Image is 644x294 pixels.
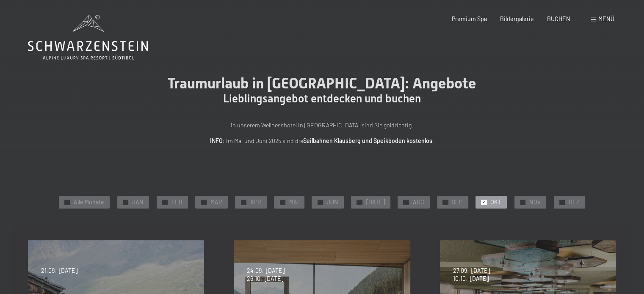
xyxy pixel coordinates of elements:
span: FEB [171,198,182,206]
span: AUG [412,198,424,206]
span: ✓ [163,200,166,205]
span: ✓ [242,200,245,205]
span: DEZ [569,198,580,206]
span: ✓ [358,200,361,205]
span: MAR [210,198,222,206]
span: APR [250,198,261,206]
span: ✓ [482,200,486,205]
p: : Im Mai und Juni 2025 sind die . [136,136,509,146]
span: NOV [529,198,541,206]
strong: Seilbahnen Klausberg und Speikboden kostenlos [303,137,432,144]
span: ✓ [561,200,564,205]
span: JAN [132,198,144,206]
span: Lieblingsangebot entdecken und buchen [223,92,421,105]
span: ✓ [65,200,69,205]
span: ✓ [444,200,447,205]
span: 27.09.–[DATE] [453,267,490,275]
span: ✓ [281,200,284,205]
span: SEP [452,198,462,206]
span: Alle Monate [74,198,104,206]
span: OKT [490,198,501,206]
p: In unserem Wellnesshotel in [GEOGRAPHIC_DATA] sind Sie goldrichtig. [136,121,509,130]
span: JUN [326,198,338,206]
a: Premium Spa [452,15,487,22]
span: 24.09.–[DATE] [247,267,285,275]
a: BUCHEN [547,15,570,22]
span: 21.09.–[DATE] [41,267,77,275]
span: ✓ [404,200,408,205]
span: MAI [289,198,299,206]
strong: INFO [210,137,223,144]
span: Traumurlaub in [GEOGRAPHIC_DATA]: Angebote [168,74,476,92]
span: ✓ [202,200,205,205]
a: Bildergalerie [500,15,534,22]
span: 26.10.–[DATE] [247,275,285,283]
span: ✓ [124,200,127,205]
span: 10.10.–[DATE] [453,275,490,283]
span: ✓ [521,200,525,205]
span: Menü [598,15,614,22]
span: ✓ [318,200,322,205]
span: [DATE] [366,198,384,206]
